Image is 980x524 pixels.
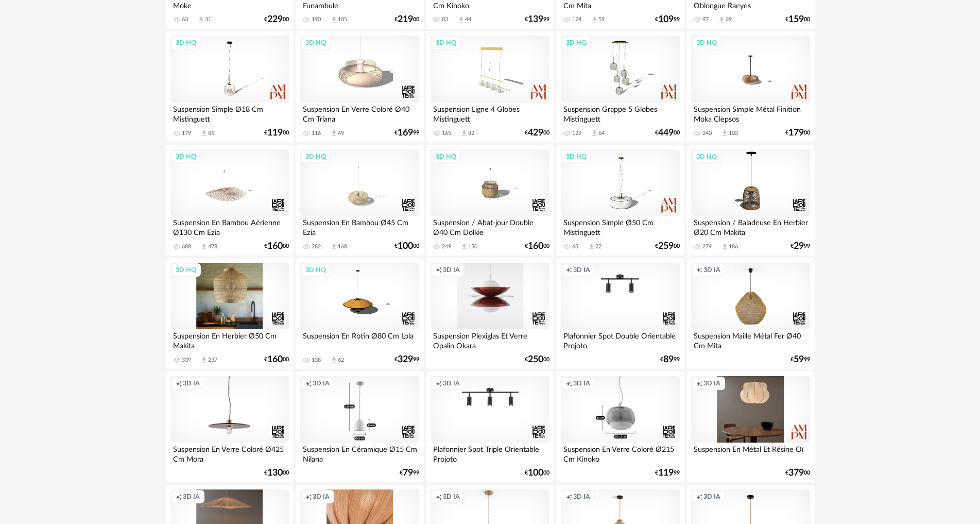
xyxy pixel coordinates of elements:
div: Suspension En Rotin Ø80 Cm Lola [300,329,419,350]
div: 240 [702,130,712,137]
a: Creation icon 3D IA Suspension En Céramique Ø15 Cm Nilana €7999 [296,371,423,483]
div: 3D HQ [431,150,461,163]
div: 82 [468,130,474,137]
span: Creation icon [696,493,702,501]
span: 3D IA [443,379,460,387]
div: 138 [312,357,321,364]
div: 3D HQ [431,36,461,49]
div: 168 [338,243,347,250]
span: 160 [267,243,283,250]
div: € 99 [660,356,680,363]
span: 3D IA [573,493,590,501]
div: 3D HQ [692,36,721,49]
span: Download icon [330,356,338,364]
div: 3D HQ [561,150,591,163]
span: Download icon [718,16,726,24]
div: Plafonnier Spot Triple Orientable Projoto [431,443,549,463]
span: Download icon [200,356,208,364]
div: 186 [729,243,738,250]
div: 31 [205,16,211,23]
div: 3D HQ [171,263,201,277]
div: € 99 [400,469,419,477]
a: Creation icon 3D IA Plafonnier Spot Double Orientable Projoto €8999 [556,258,684,369]
div: Suspension Grappe 5 Globes Mistinguett [561,103,679,123]
span: Download icon [721,129,729,137]
div: 22 [595,243,601,250]
div: Suspension Simple Ø18 Cm Mistinguett [170,103,289,123]
span: 379 [788,469,804,477]
span: Download icon [591,16,598,24]
div: 478 [208,243,217,250]
div: 179 [182,130,191,137]
div: Suspension En Métal Et Résine Oï [691,443,810,463]
div: € 00 [264,356,289,363]
span: 3D IA [703,493,720,501]
span: Download icon [460,129,468,137]
div: 83 [442,16,448,23]
div: 64 [598,130,605,137]
span: 259 [658,243,674,250]
span: Creation icon [566,493,572,501]
span: Creation icon [566,379,572,387]
div: 249 [442,243,451,250]
span: Download icon [591,129,598,137]
span: 29 [794,243,804,250]
div: Suspension En Verre Coloré Ø40 Cm Triana [300,103,419,123]
div: 63 [572,243,578,250]
div: 124 [572,16,581,23]
div: 105 [338,16,347,23]
div: 237 [208,357,217,364]
span: 179 [788,129,804,137]
span: 3D IA [183,379,200,387]
div: € 00 [264,129,289,137]
span: 79 [403,469,413,477]
a: Creation icon 3D IA Suspension Plexiglas Et Verre Opalin Okara €25000 [426,258,554,369]
span: Download icon [460,243,468,250]
span: 3D IA [573,379,590,387]
a: 3D HQ Suspension Simple Ø50 Cm Mistinguett 63 Download icon 22 €25900 [556,145,684,256]
a: 3D HQ Suspension En Bambou Aérienne Ø130 Cm Ezia 688 Download icon 478 €16000 [166,145,294,256]
div: € 00 [525,469,549,477]
div: 44 [465,16,471,23]
div: Suspension Simple Ø50 Cm Mistinguett [561,216,679,236]
span: Creation icon [305,493,312,501]
a: 3D HQ Suspension Simple Ø18 Cm Mistinguett 179 Download icon 85 €11900 [166,31,294,142]
div: € 00 [655,129,680,137]
a: Creation icon 3D IA Suspension En Verre Coloré Ø215 Cm Kinoko €11999 [556,371,684,483]
div: € 99 [790,243,810,250]
div: Suspension En Bambou Aérienne Ø130 Cm Ezia [170,216,289,236]
div: Suspension Maille Métal Fer Ø40 Cm Mita [691,329,810,350]
span: 219 [398,16,413,23]
div: 165 [442,130,451,137]
span: Creation icon [696,379,702,387]
div: 63 [182,16,188,23]
div: 3D HQ [301,150,331,163]
span: Creation icon [176,379,182,387]
div: Suspension Simple Métal Finition Moka Clepsos [691,103,810,123]
div: 49 [338,130,344,137]
a: 3D HQ Suspension / Abat-jour Double Ø40 Cm Dolkie 249 Download icon 150 €16000 [426,145,554,256]
a: Creation icon 3D IA Plafonnier Spot Triple Orientable Projoto €10000 [426,371,554,483]
a: 3D HQ Suspension En Bambou Ø45 Cm Ezia 282 Download icon 168 €10000 [296,145,423,256]
div: € 00 [525,243,549,250]
div: 3D HQ [171,150,201,163]
a: 3D HQ Suspension En Herbier Ø50 Cm Makita 339 Download icon 237 €16000 [166,258,294,369]
span: 229 [267,16,283,23]
span: Download icon [457,16,465,24]
div: € 00 [785,16,810,23]
span: Creation icon [436,266,442,274]
span: 3D IA [703,379,720,387]
span: 160 [528,243,543,250]
div: 97 [702,16,709,23]
div: € 99 [655,469,680,477]
span: 160 [267,356,283,363]
div: 279 [702,243,712,250]
span: Download icon [197,16,205,24]
div: 103 [729,130,738,137]
div: € 00 [525,129,549,137]
div: 282 [312,243,321,250]
div: 3D HQ [301,36,331,49]
span: 100 [528,469,543,477]
span: Download icon [200,129,208,137]
span: Download icon [330,129,338,137]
